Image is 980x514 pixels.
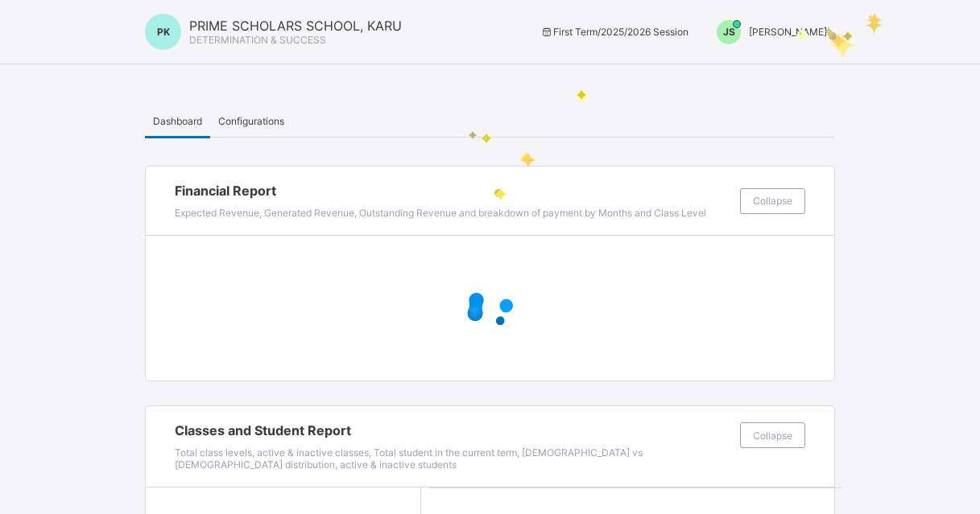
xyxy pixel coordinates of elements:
[157,26,170,38] span: PK
[189,18,402,34] span: PRIME SCHOLARS SCHOOL, KARU
[175,207,706,219] span: Expected Revenue, Generated Revenue, Outstanding Revenue and breakdown of payment by Months and C...
[189,34,326,46] span: DETERMINATION & SUCCESS
[723,26,735,38] span: JS
[753,195,792,207] span: Collapse
[153,115,202,127] span: Dashboard
[749,26,827,38] span: [PERSON_NAME]
[175,183,732,199] span: Financial Report
[218,115,284,127] span: Configurations
[753,430,792,442] span: Collapse
[540,26,688,38] span: session/term information
[175,422,732,438] span: Classes and Student Report
[175,446,643,471] span: Total class levels, active & inactive classes, Total student in the current term, [DEMOGRAPHIC_DA...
